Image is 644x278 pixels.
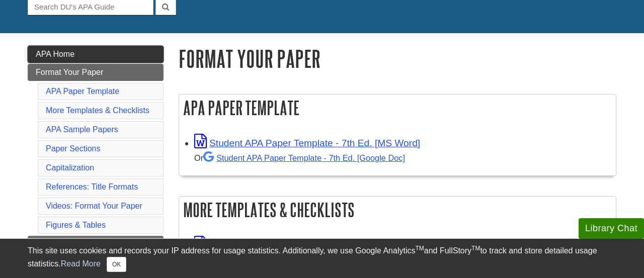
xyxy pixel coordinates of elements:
a: APA Home [28,46,164,63]
a: Commonly Used Sources [28,236,164,253]
sup: TM [471,245,480,252]
h2: APA Paper Template [179,95,616,121]
h1: Format Your Paper [179,46,616,71]
span: APA Home [36,50,74,58]
a: References: Title Formats [46,182,138,191]
sup: TM [415,245,424,252]
button: Close [107,257,126,272]
a: APA Sample Papers [46,125,118,134]
a: APA Paper Template [46,87,119,96]
small: Or [194,153,405,162]
a: Capitalization [46,163,94,172]
button: Library Chat [579,218,644,239]
h2: More Templates & Checklists [179,197,616,223]
a: Figures & Tables [46,221,106,229]
a: Link opens in new window [194,138,420,148]
a: Read More [61,259,101,268]
a: Videos: Format Your Paper [46,202,142,210]
a: More Templates & Checklists [46,106,149,115]
div: This site uses cookies and records your IP address for usage statistics. Additionally, we use Goo... [28,245,616,272]
span: Format Your Paper [36,68,103,76]
a: Student APA Paper Template - 7th Ed. [Google Doc] [203,153,405,162]
a: Paper Sections [46,144,101,153]
a: Format Your Paper [28,64,164,81]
